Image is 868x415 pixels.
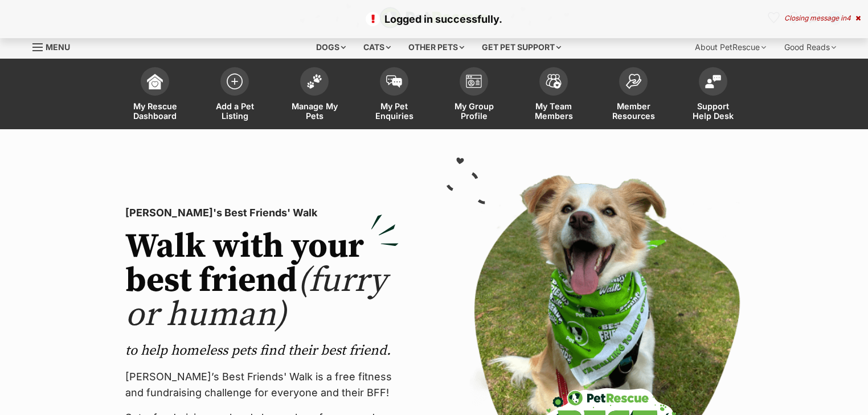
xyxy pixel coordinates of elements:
div: Other pets [400,36,472,59]
span: My Rescue Dashboard [129,101,181,121]
img: pet-enquiries-icon-7e3ad2cf08bfb03b45e93fb7055b45f3efa6380592205ae92323e6603595dc1f.svg [386,75,402,88]
img: manage-my-pets-icon-02211641906a0b7f246fdf0571729dbe1e7629f14944591b6c1af311fb30b64b.svg [306,74,322,89]
a: My Group Profile [434,61,514,129]
div: Good Reads [776,36,844,59]
div: About PetRescue [687,36,774,59]
a: Menu [32,36,78,56]
a: My Team Members [514,61,593,129]
span: My Group Profile [448,101,499,121]
img: dashboard-icon-eb2f2d2d3e046f16d808141f083e7271f6b2e854fb5c12c21221c1fb7104beca.svg [147,73,163,89]
span: Member Resources [608,101,659,121]
span: Manage My Pets [289,101,340,121]
span: (furry or human) [125,260,387,336]
a: My Rescue Dashboard [115,61,195,129]
p: [PERSON_NAME]’s Best Friends' Walk is a free fitness and fundraising challenge for everyone and t... [125,369,399,401]
h2: Walk with your best friend [125,230,399,332]
span: My Pet Enquiries [369,101,420,121]
a: My Pet Enquiries [354,61,434,129]
a: Add a Pet Listing [195,61,275,129]
span: Add a Pet Listing [209,101,260,121]
img: member-resources-icon-8e73f808a243e03378d46382f2149f9095a855e16c252ad45f914b54edf8863c.svg [625,73,641,89]
span: Support Help Desk [687,101,739,121]
div: Get pet support [474,36,569,59]
div: Cats [355,36,399,59]
p: to help homeless pets find their best friend. [125,342,399,360]
p: [PERSON_NAME]'s Best Friends' Walk [125,205,399,221]
span: Menu [46,42,70,52]
img: team-members-icon-5396bd8760b3fe7c0b43da4ab00e1e3bb1a5d9ba89233759b79545d2d3fc5d0d.svg [546,74,562,89]
a: Manage My Pets [275,61,354,129]
a: Support Help Desk [673,61,753,129]
img: help-desk-icon-fdf02630f3aa405de69fd3d07c3f3aa587a6932b1a1747fa1d2bba05be0121f9.svg [705,75,721,88]
span: My Team Members [528,101,579,121]
a: Member Resources [593,61,673,129]
img: add-pet-listing-icon-0afa8454b4691262ce3f59096e99ab1cd57d4a30225e0717b998d2c9b9846f56.svg [227,73,243,89]
div: Dogs [308,36,354,59]
img: group-profile-icon-3fa3cf56718a62981997c0bc7e787c4b2cf8bcc04b72c1350f741eb67cf2f40e.svg [466,75,482,88]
